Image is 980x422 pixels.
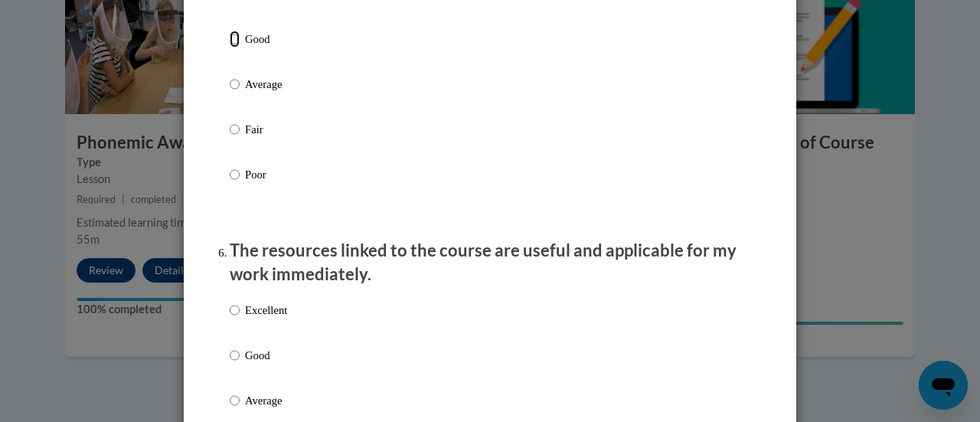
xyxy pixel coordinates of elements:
input: Good [230,31,240,47]
input: Good [230,347,240,364]
input: Poor [230,166,240,183]
p: Fair [245,121,287,138]
input: Fair [230,121,240,138]
p: Poor [245,166,287,183]
p: Average [245,76,287,93]
input: Excellent [230,302,240,319]
p: Good [245,31,287,47]
p: Average [245,392,287,409]
input: Average [230,392,240,409]
p: The resources linked to the course are useful and applicable for my work immediately. [230,239,750,286]
p: Excellent [245,302,287,319]
p: Good [245,347,287,364]
input: Average [230,76,240,93]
